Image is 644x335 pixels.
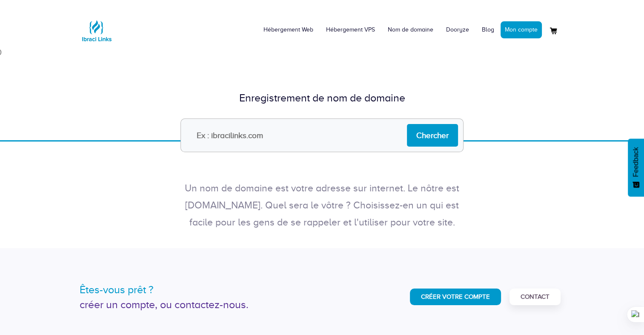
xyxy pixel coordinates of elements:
[80,90,565,106] div: Enregistrement de nom de domaine
[320,17,381,43] a: Hébergement VPS
[628,139,644,196] button: Feedback - Afficher l’enquête
[475,17,501,43] a: Blog
[440,17,475,43] a: Dooryze
[632,147,640,177] span: Feedback
[180,118,464,152] input: Ex : ibracilinks.com
[80,282,316,297] div: Êtes-vous prêt ?
[177,180,467,231] p: Un nom de domaine est votre adresse sur internet. Le nôtre est [DOMAIN_NAME]. Quel sera le vôtre ...
[407,124,458,147] input: Chercher
[410,289,501,305] a: Créer Votre Compte
[381,17,440,43] a: Nom de domaine
[509,289,561,305] a: Contact
[80,297,316,312] div: créer un compte, ou contactez-nous.
[257,17,320,43] a: Hébergement Web
[80,14,114,48] img: Logo Ibraci Links
[80,6,114,48] a: Logo Ibraci Links
[501,21,542,38] a: Mon compte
